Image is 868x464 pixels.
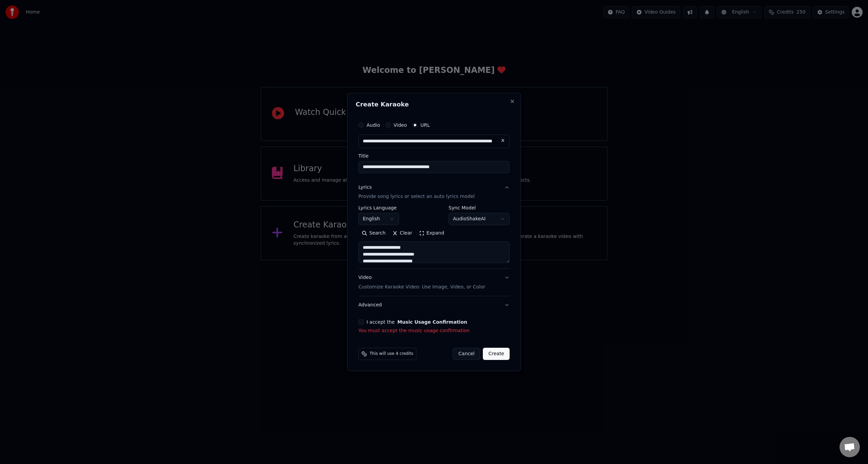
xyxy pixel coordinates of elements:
button: LyricsProvide song lyrics or select an auto lyrics model [358,179,510,206]
label: I accept the [367,320,467,324]
button: Create [483,348,510,360]
label: Title [358,154,510,158]
h2: Create Karaoke [356,101,512,107]
div: Lyrics [358,184,372,191]
button: Clear [389,228,416,239]
p: Provide song lyrics or select an auto lyrics model [358,194,475,200]
span: This will use 4 credits [370,351,413,357]
button: Cancel [453,348,480,360]
label: Sync Model [449,206,510,210]
button: VideoCustomize Karaoke Video: Use Image, Video, or Color [358,269,510,296]
label: URL [420,123,430,127]
button: Advanced [358,296,510,314]
label: Video [394,123,407,127]
button: Expand [416,228,448,239]
div: LyricsProvide song lyrics or select an auto lyrics model [358,206,510,269]
button: Search [358,228,389,239]
div: Video [358,275,485,291]
p: You must accept the music usage confirmation [358,327,510,334]
label: Audio [367,123,380,127]
p: Customize Karaoke Video: Use Image, Video, or Color [358,284,485,291]
label: Lyrics Language [358,206,399,210]
button: I accept the [397,320,467,324]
